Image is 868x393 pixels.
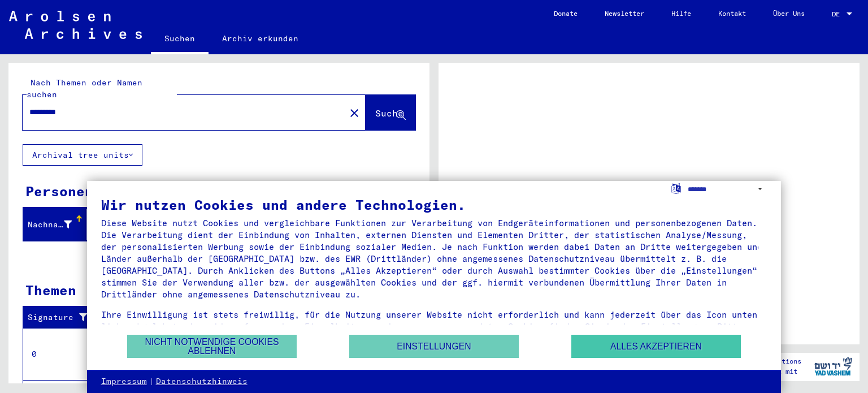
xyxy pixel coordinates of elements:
[101,376,147,387] a: Impressum
[28,309,103,327] div: Signature
[25,181,93,201] div: Personen
[151,25,209,54] a: Suchen
[28,312,92,323] div: Signature
[209,25,312,52] a: Archiv erkunden
[101,309,767,344] div: Ihre Einwilligung ist stets freiwillig, für die Nutzung unserer Website nicht erforderlich und ka...
[366,95,415,130] button: Suche
[25,280,76,300] div: Themen
[832,10,844,18] span: DE
[127,335,297,358] button: Nicht notwendige Cookies ablehnen
[101,217,767,300] div: Diese Website nutzt Cookies und vergleichbare Funktionen zur Verarbeitung von Endgeräteinformatio...
[86,209,150,240] mat-header-cell: Vorname
[156,376,248,387] a: Datenschutzhinweis
[28,219,72,231] div: Nachname
[9,11,142,39] img: Arolsen_neg.svg
[28,215,86,234] div: Nachname
[348,106,361,120] mat-icon: close
[23,209,86,240] mat-header-cell: Nachname
[23,328,101,380] td: 0
[23,144,142,166] button: Archival tree units
[343,101,366,124] button: Clear
[349,335,519,358] button: Einstellungen
[27,77,142,100] mat-label: Nach Themen oder Namen suchen
[812,352,854,381] img: yv_logo.png
[375,107,403,119] span: Suche
[101,198,767,211] div: Wir nutzen Cookies und andere Technologien.
[670,183,682,193] label: Sprache auswählen
[571,335,741,358] button: Alles akzeptieren
[688,181,767,197] select: Sprache auswählen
